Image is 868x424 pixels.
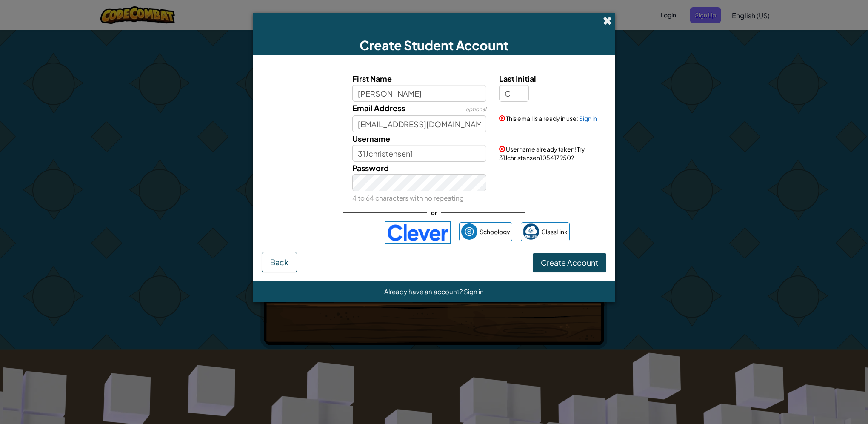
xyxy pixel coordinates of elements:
[461,223,477,240] img: schoology.png
[352,134,390,143] span: Username
[464,287,484,295] a: Sign in
[270,257,288,267] span: Back
[579,115,597,122] a: Sign in
[385,221,451,244] img: clever-logo-blue.png
[360,37,508,53] span: Create Student Account
[352,74,392,83] span: First Name
[352,103,405,113] span: Email Address
[427,206,441,219] span: or
[499,145,585,161] span: Username already taken! Try 31Jchristensen105417950?
[294,223,381,242] iframe: Sign in with Google Button
[480,226,510,238] span: Schoology
[541,226,568,238] span: ClassLink
[523,223,539,240] img: classlink-logo-small.png
[533,253,606,272] button: Create Account
[499,74,536,83] span: Last Initial
[506,115,578,122] span: This email is already in use:
[384,287,464,295] span: Already have an account?
[352,163,389,173] span: Password
[262,252,297,272] button: Back
[352,194,464,202] small: 4 to 64 characters with no repeating
[465,106,486,112] span: optional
